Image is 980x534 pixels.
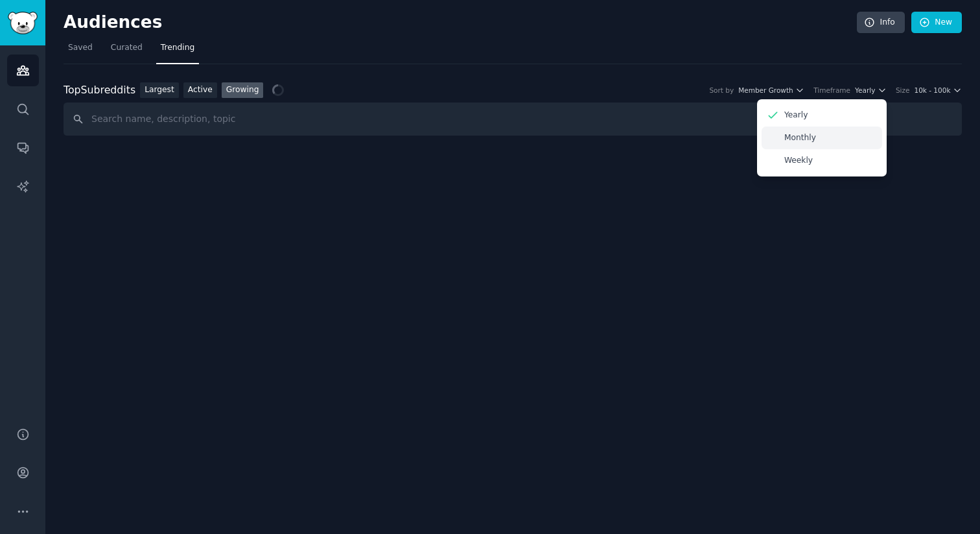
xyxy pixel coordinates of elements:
[857,12,905,34] a: Info
[68,42,93,54] span: Saved
[914,86,962,95] button: 10k - 100k
[813,86,850,95] div: Timeframe
[64,103,962,136] input: Search name, description, topic
[914,86,950,95] span: 10k - 100k
[855,86,887,95] button: Yearly
[784,110,808,121] p: Yearly
[738,86,804,95] button: Member Growth
[738,86,793,95] span: Member Growth
[784,132,816,144] p: Monthly
[111,42,143,54] span: Curated
[8,12,38,34] img: GummySearch logo
[64,82,135,99] div: Top Subreddits
[183,82,217,99] a: Active
[140,82,179,99] a: Largest
[156,38,199,64] a: Trending
[855,86,875,95] span: Yearly
[106,38,147,64] a: Curated
[911,12,962,34] a: New
[161,42,194,54] span: Trending
[222,82,264,99] a: Growing
[896,86,910,95] div: Size
[709,86,734,95] div: Sort by
[64,12,857,33] h2: Audiences
[64,38,97,64] a: Saved
[784,155,813,167] p: Weekly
